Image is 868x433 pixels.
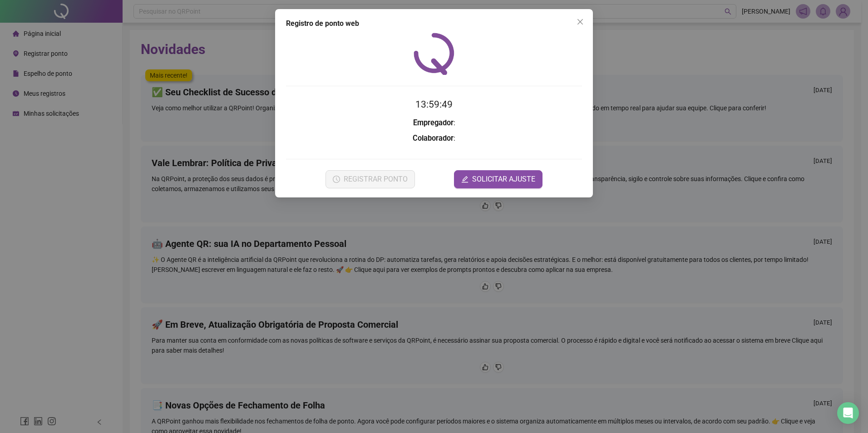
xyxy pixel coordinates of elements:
[325,170,415,188] button: REGISTRAR PONTO
[413,118,454,127] strong: Empregador
[837,402,859,424] div: Open Intercom Messenger
[454,170,542,188] button: editSOLICITAR AJUSTE
[413,134,454,143] strong: Colaborador
[286,133,582,144] h3: :
[415,99,453,110] time: 13:59:49
[472,174,535,185] span: SOLICITAR AJUSTE
[286,18,582,29] div: Registro de ponto web
[577,18,584,25] span: close
[573,15,587,29] button: Close
[461,176,469,183] span: edit
[414,33,454,75] img: QRPoint
[286,117,582,129] h3: :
